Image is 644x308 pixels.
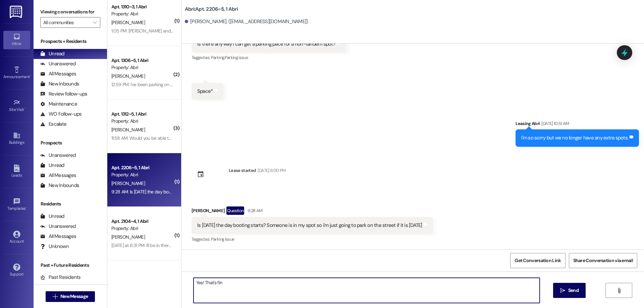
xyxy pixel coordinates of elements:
[40,60,76,67] div: Unanswered
[192,206,433,217] div: [PERSON_NAME]
[111,10,173,17] div: Property: Abri
[540,120,569,127] div: [DATE] 10:51 AM
[26,205,27,210] span: •
[40,111,82,118] div: WO Follow-ups
[34,200,107,207] div: Residents
[553,283,586,298] button: Send
[197,41,335,48] div: Is there any way I can get a parking pace for a non-tandem spot?
[521,134,628,141] div: I'm so sorry but we no longer have any extra spots.
[197,222,422,229] div: Is [DATE] the day booting starts? Someone is in my spot so i'm just going to park on the street i...
[3,163,30,181] a: Leads
[40,213,64,220] div: Unread
[111,3,173,10] div: Apt. 1310~3, 1 Abri
[192,53,346,62] div: Tagged as:
[111,189,334,195] div: 9:28 AM: Is [DATE] the day booting starts? Someone is in my spot so i'm just going to park on the...
[185,6,238,13] b: Abri: Apt. 2206~5, 1 Abri
[111,171,173,178] div: Property: Abri
[225,55,248,60] span: Parking issue
[111,28,343,34] div: 1:05 PM: [PERSON_NAME] and [PERSON_NAME]. I'm with both, just as long as I get a room with either...
[10,6,23,18] img: ResiDesk Logo
[34,139,107,146] div: Prospects
[40,101,77,108] div: Maintenance
[24,106,25,111] span: •
[40,152,76,159] div: Unanswered
[515,257,561,264] span: Get Conversation Link
[560,288,565,293] i: 
[60,293,88,300] span: New Message
[194,278,540,303] textarea: Yes! That's fi
[111,234,145,240] span: [PERSON_NAME]
[510,253,565,268] button: Get Conversation Link
[40,172,76,179] div: All Messages
[185,18,308,25] div: [PERSON_NAME]. ([EMAIL_ADDRESS][DOMAIN_NAME])
[40,243,69,250] div: Unknown
[111,180,145,186] span: [PERSON_NAME]
[40,50,64,57] div: Unread
[3,229,30,247] a: Account
[211,236,234,242] span: Parking issue
[30,73,31,78] span: •
[43,17,90,28] input: All communities
[111,73,145,79] span: [PERSON_NAME]
[40,223,76,230] div: Unanswered
[111,57,173,64] div: Apt. 1306~5, 1 Abri
[111,19,145,25] span: [PERSON_NAME]
[111,218,173,225] div: Apt. 2104~4, 1 Abri
[111,225,173,232] div: Property: Abri
[3,261,30,280] a: Support
[53,294,58,299] i: 
[111,127,145,133] span: [PERSON_NAME]
[3,130,30,148] a: Buildings
[111,135,494,141] div: 11:58 AM: Would you be able to bring the sticker up to my apartment later? I'm on my way to schoo...
[211,55,225,60] span: Parking ,
[40,70,76,77] div: All Messages
[40,90,87,98] div: Review follow-ups
[46,291,95,302] button: New Message
[34,262,107,269] div: Past + Future Residents
[616,288,622,293] i: 
[40,233,76,240] div: All Messages
[226,206,244,215] div: Question
[229,167,256,174] div: Lease started
[197,88,213,95] div: Space*
[111,242,184,248] div: [DATE] at 6:31 PM: I'll be in there [DATE]
[93,20,97,25] i: 
[573,257,633,264] span: Share Conversation via email
[40,274,81,281] div: Past Residents
[40,80,79,87] div: New Inbounds
[111,111,173,118] div: Apt. 1312~5, 1 Abri
[3,31,30,49] a: Inbox
[40,182,79,189] div: New Inbounds
[111,118,173,125] div: Property: Abri
[3,196,30,214] a: Templates •
[569,253,637,268] button: Share Conversation via email
[192,234,433,244] div: Tagged as:
[111,81,204,87] div: 12:59 PM: I've been parking on the curb anyway
[3,97,30,115] a: Site Visit •
[256,167,285,174] div: [DATE] 6:00 PM
[111,64,173,71] div: Property: Abri
[40,121,66,128] div: Escalate
[40,7,100,17] label: Viewing conversations for
[34,38,107,45] div: Prospects + Residents
[111,164,173,171] div: Apt. 2206~5, 1 Abri
[568,287,579,294] span: Send
[516,120,639,129] div: Leasing Abri
[246,207,262,214] div: 9:28 AM
[40,162,64,169] div: Unread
